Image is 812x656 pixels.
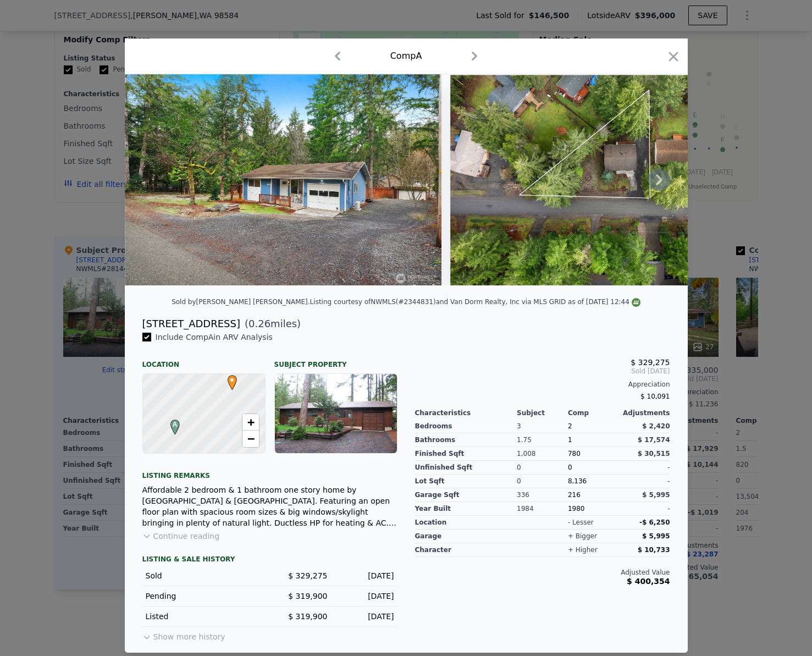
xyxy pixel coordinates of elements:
[336,611,394,622] div: [DATE]
[415,367,670,376] span: Sold [DATE]
[568,491,581,499] span: 216
[248,318,270,329] span: 0.26
[310,298,640,306] div: Listing courtesy of NWMLS (#2344831) and Van Dorm Realty, Inc via MLS GRID as of [DATE] 12:44
[642,422,670,430] span: $ 2,420
[415,568,670,577] div: Adjusted Value
[517,447,568,461] div: 1,008
[627,577,670,586] span: $ 400,354
[415,502,517,516] div: Year Built
[415,380,670,389] div: Appreciation
[146,611,261,622] div: Listed
[638,546,670,554] span: $ 10,733
[642,532,670,540] span: $ 5,995
[517,488,568,502] div: 336
[568,545,598,554] div: + higher
[168,420,174,426] div: A
[415,409,517,417] div: Characteristics
[640,393,670,400] span: $ 10,091
[517,502,568,516] div: 1984
[146,570,261,581] div: Sold
[336,591,394,602] div: [DATE]
[568,450,581,457] span: 780
[631,358,670,367] span: $ 329,275
[639,519,670,526] span: -$ 6,250
[242,431,259,447] a: Zoom out
[450,74,767,285] img: Property Img
[619,409,670,417] div: Adjustments
[642,491,670,499] span: $ 5,995
[568,477,587,485] span: 8,136
[415,488,517,502] div: Garage Sqft
[142,316,240,332] div: [STREET_ADDRESS]
[142,462,397,480] div: Listing remarks
[568,502,619,516] div: 1980
[274,351,397,369] div: Subject Property
[517,409,568,417] div: Subject
[517,433,568,447] div: 1.75
[568,464,572,471] span: 0
[517,475,568,488] div: 0
[517,461,568,475] div: 0
[125,74,441,285] img: Property Img
[242,414,259,431] a: Zoom in
[240,316,301,332] span: ( miles)
[415,530,517,543] div: garage
[247,432,254,445] span: −
[225,375,231,382] div: •
[619,461,670,475] div: -
[638,450,670,457] span: $ 30,515
[568,422,572,430] span: 2
[415,420,517,433] div: Bedrooms
[142,351,266,369] div: Location
[568,518,594,527] div: - lesser
[390,49,422,63] div: Comp A
[288,571,327,580] span: $ 329,275
[168,420,183,429] span: A
[517,420,568,433] div: 3
[619,502,670,516] div: -
[415,433,517,447] div: Bathrooms
[172,298,310,306] div: Sold by [PERSON_NAME] [PERSON_NAME] .
[142,484,397,528] div: Affordable 2 bedroom & 1 bathroom one story home by [GEOGRAPHIC_DATA] & [GEOGRAPHIC_DATA]. Featur...
[146,591,261,602] div: Pending
[568,433,619,447] div: 1
[225,372,240,388] span: •
[415,543,517,557] div: character
[142,531,220,542] button: Continue reading
[247,415,254,429] span: +
[619,475,670,488] div: -
[336,570,394,581] div: [DATE]
[415,447,517,461] div: Finished Sqft
[638,436,670,444] span: $ 17,574
[142,555,397,566] div: LISTING & SALE HISTORY
[288,592,327,600] span: $ 319,900
[151,333,277,341] span: Include Comp A in ARV Analysis
[415,516,517,530] div: location
[142,627,225,642] button: Show more history
[288,612,327,621] span: $ 319,900
[415,461,517,475] div: Unfinished Sqft
[568,409,619,417] div: Comp
[568,532,597,541] div: + bigger
[415,475,517,488] div: Lot Sqft
[632,298,640,307] img: NWMLS Logo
